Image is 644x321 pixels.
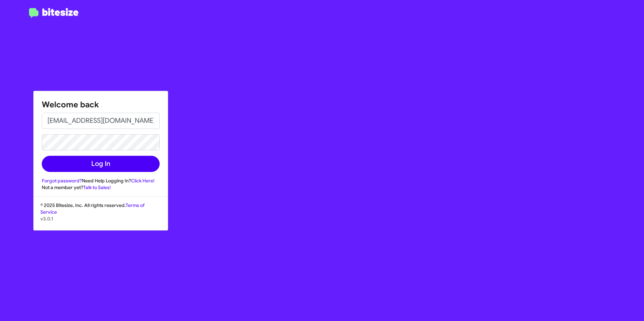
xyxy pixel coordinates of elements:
h1: Welcome back [42,99,160,110]
div: Not a member yet? [42,184,160,191]
p: v3.0.1 [40,215,161,222]
a: Terms of Service [40,202,144,215]
button: Log In [42,156,160,172]
div: © 2025 Bitesize, Inc. All rights reserved. [34,202,168,230]
a: Talk to Sales! [83,184,111,190]
input: Email address [42,113,160,129]
a: Click Here! [131,178,155,184]
div: Need Help Logging In? [42,177,160,184]
a: Forgot password? [42,178,82,184]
